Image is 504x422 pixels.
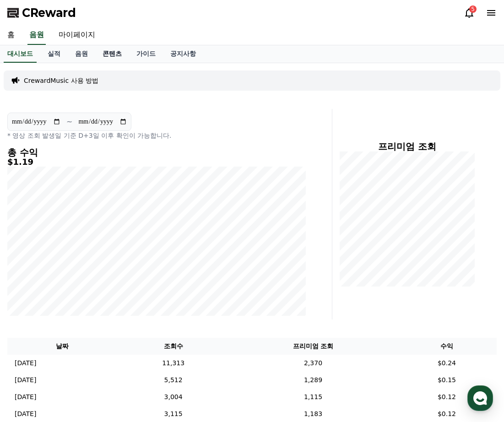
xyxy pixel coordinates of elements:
td: 5,512 [117,372,229,389]
th: 수익 [397,338,497,355]
a: 음원 [27,26,46,45]
a: 가이드 [129,45,163,63]
a: 대시보드 [4,45,37,63]
a: 실적 [40,45,68,63]
td: 2,370 [229,355,397,372]
td: 1,115 [229,389,397,406]
p: * 영상 조회 발생일 기준 D+3일 이후 확인이 가능합니다. [7,131,306,140]
a: CReward [7,5,76,20]
a: 콘텐츠 [95,45,129,63]
th: 날짜 [7,338,117,355]
p: [DATE] [15,409,36,419]
p: [DATE] [15,392,36,402]
h5: $1.19 [7,157,306,167]
span: 대화 [84,304,95,312]
a: CrewardMusic 사용 방법 [24,76,98,85]
span: CReward [22,5,76,20]
a: 홈 [3,290,60,313]
td: 11,313 [117,355,229,372]
p: [DATE] [15,375,36,385]
a: 대화 [60,290,118,313]
td: $0.15 [397,372,497,389]
th: 조회수 [117,338,229,355]
a: 5 [464,7,475,18]
a: 마이페이지 [51,26,103,45]
span: 홈 [29,304,34,311]
td: $0.24 [397,355,497,372]
td: $0.12 [397,389,497,406]
a: 음원 [68,45,95,63]
a: 설정 [118,290,176,313]
td: 1,289 [229,372,397,389]
a: 공지사항 [163,45,203,63]
h4: 총 수익 [7,147,306,157]
h4: 프리미엄 조회 [340,141,475,151]
p: ~ [66,116,72,127]
th: 프리미엄 조회 [229,338,397,355]
td: 3,004 [117,389,229,406]
p: [DATE] [15,358,36,368]
div: 5 [469,5,477,13]
span: 설정 [141,304,152,311]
